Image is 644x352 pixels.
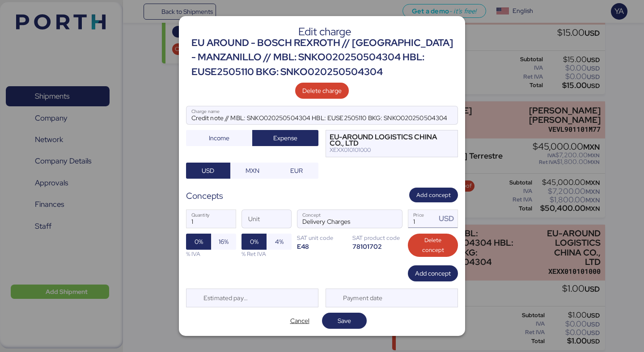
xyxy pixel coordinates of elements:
input: Unit [242,210,291,228]
span: Cancel [290,315,309,326]
span: MXN [246,165,259,176]
button: Income [186,130,252,146]
button: 4% [267,234,292,250]
button: 0% [186,234,211,250]
span: Delete concept [415,235,451,255]
button: Expense [252,130,318,146]
button: Save [322,313,367,329]
div: SAT product code [352,234,402,242]
button: 16% [211,234,236,250]
button: EUR [274,163,318,179]
span: 0% [250,236,258,247]
div: XEXX010101000 [330,147,442,153]
button: Cancel [277,313,322,329]
span: EUR [290,165,303,176]
button: Add concept [409,188,458,202]
div: EU-AROUND LOGISTICS CHINA CO., LTD [330,134,442,147]
span: Expense [273,133,297,143]
span: Delete charge [302,85,342,96]
input: Price [408,210,436,228]
button: Add concept [408,265,458,281]
div: Edit charge [191,28,458,36]
span: Save [338,315,351,326]
button: Delete concept [408,234,458,257]
button: USD [186,163,230,179]
div: EU AROUND - BOSCH REXROTH // [GEOGRAPHIC_DATA] - MANZANILLO // MBL: SNKO020250504304 HBL: EUSE250... [191,36,458,79]
span: 0% [195,236,203,247]
span: Add concept [416,190,451,200]
div: E48 [297,242,347,251]
button: ConceptConcept [383,212,402,230]
div: % IVA [186,250,236,258]
div: SAT unit code [297,234,347,242]
span: 16% [219,236,229,247]
input: Concept [297,210,381,228]
input: Charge name [186,106,458,124]
button: 0% [241,234,267,250]
span: Income [209,133,229,143]
div: % Ret IVA [241,250,292,258]
button: Delete charge [295,83,349,99]
input: Quantity [186,210,236,228]
span: USD [202,165,214,176]
span: Add concept [415,268,451,279]
button: MXN [230,163,275,179]
span: 4% [275,236,284,247]
div: Concepts [186,189,223,202]
div: 78101702 [352,242,402,251]
div: USD [439,213,458,224]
